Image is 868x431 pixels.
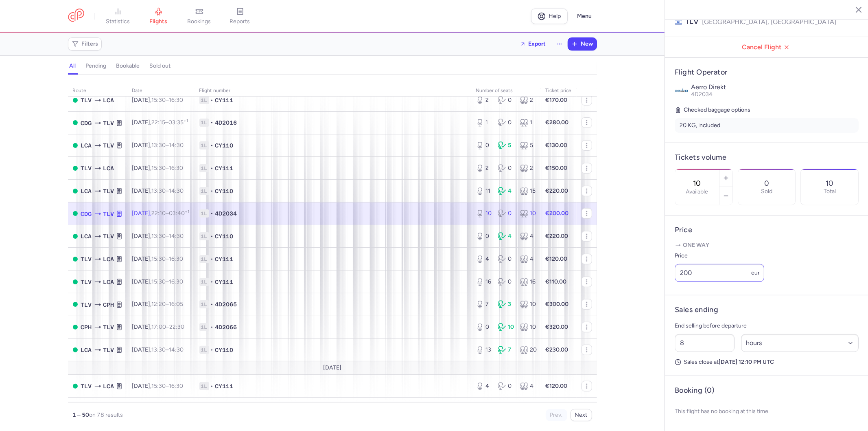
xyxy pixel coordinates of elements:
[215,255,234,263] span: CY111
[520,300,536,308] div: 10
[152,187,166,194] time: 13:30
[106,18,130,25] span: statistics
[549,13,561,19] span: Help
[199,164,209,172] span: 1L
[138,7,179,25] a: flights
[211,323,214,331] span: •
[498,164,514,172] div: 0
[471,85,541,97] th: number of seats
[169,165,184,172] time: 16:30
[199,209,209,218] span: 1L
[152,165,184,172] span: –
[675,241,859,249] p: One way
[520,346,536,354] div: 20
[675,402,859,421] p: This flight has no booking at this time.
[476,300,492,308] div: 7
[568,38,597,50] button: New
[152,255,166,262] time: 15:30
[169,278,184,285] time: 16:30
[152,210,190,217] span: –
[546,301,569,308] strong: €300.00
[675,264,764,282] input: ---
[103,323,114,332] span: TLV
[152,119,188,126] span: –
[498,187,514,195] div: 4
[152,142,166,149] time: 13:30
[103,255,114,264] span: LCA
[675,334,735,352] input: ##
[152,210,166,217] time: 22:10
[675,358,859,366] p: Sales close at
[211,346,214,354] span: •
[169,346,184,353] time: 14:30
[169,383,184,389] time: 16:30
[132,97,184,103] span: [DATE],
[132,278,184,285] span: [DATE],
[152,323,185,330] span: –
[675,225,859,235] h4: Price
[199,255,209,263] span: 1L
[152,301,166,308] time: 12:20
[515,37,551,51] button: Export
[476,164,492,172] div: 2
[546,383,568,389] strong: €120.00
[546,233,568,240] strong: €220.00
[230,18,250,25] span: reports
[68,85,127,97] th: route
[116,62,140,70] h4: bookable
[520,187,536,195] div: 15
[476,96,492,104] div: 2
[103,119,114,128] span: TLV
[476,187,492,195] div: 11
[132,323,185,330] span: [DATE],
[81,255,92,264] span: TLV
[132,187,184,194] span: [DATE],
[199,141,209,150] span: 1L
[199,382,209,390] span: 1L
[675,118,859,133] li: 20 KG, included
[215,96,234,104] span: CY111
[86,62,107,70] h4: pending
[498,232,514,240] div: 4
[152,142,184,149] span: –
[211,300,214,308] span: •
[581,41,593,47] span: New
[81,382,92,391] span: TLV
[498,96,514,104] div: 0
[152,383,184,389] span: –
[103,187,114,196] span: TLV
[476,346,492,354] div: 13
[476,119,492,127] div: 1
[195,85,471,97] th: Flight number
[90,411,123,418] span: on 78 results
[546,346,568,353] strong: €230.00
[103,141,114,150] span: TLV
[764,179,769,187] p: 0
[573,9,597,24] button: Menu
[199,232,209,240] span: 1L
[215,300,237,308] span: 4D2065
[824,188,836,195] p: Total
[132,119,188,126] span: [DATE],
[199,346,209,354] span: 1L
[675,305,718,314] h4: Sales ending
[169,210,190,217] time: 03:40
[546,210,569,217] strong: €200.00
[215,141,234,150] span: CY110
[498,141,514,150] div: 5
[81,345,92,354] span: LCA
[184,118,188,123] sup: +1
[211,278,214,286] span: •
[476,141,492,150] div: 0
[81,232,92,241] span: LCA
[520,209,536,218] div: 10
[476,278,492,286] div: 16
[127,85,195,97] th: date
[81,209,92,218] span: CDG
[132,255,184,262] span: [DATE],
[215,119,237,127] span: 4D2016
[702,17,836,27] span: [GEOGRAPHIC_DATA], [GEOGRAPHIC_DATA]
[520,164,536,172] div: 2
[68,38,101,50] button: Filters
[546,255,568,262] strong: €120.00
